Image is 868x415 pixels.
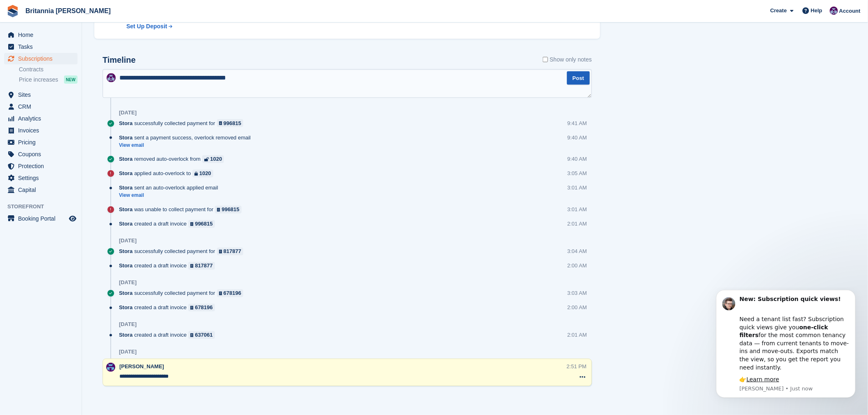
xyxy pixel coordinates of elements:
[4,101,78,112] a: menu
[567,71,590,85] button: Post
[4,213,78,224] a: menu
[567,248,587,255] div: 3:04 AM
[119,184,132,192] span: Stora
[567,206,587,214] div: 3:01 AM
[4,137,78,148] a: menu
[64,75,78,84] div: NEW
[68,214,78,223] a: Preview store
[839,7,861,15] span: Account
[19,66,78,73] a: Contracts
[119,119,247,127] div: successfully collected payment for
[119,134,132,141] span: Stora
[18,184,67,196] span: Capital
[224,290,241,297] div: 678196
[4,89,78,100] a: menu
[18,160,67,172] span: Protection
[4,172,78,184] a: menu
[19,76,58,84] span: Price increases
[4,53,78,64] a: menu
[4,125,78,136] a: menu
[217,248,244,255] a: 817877
[222,206,239,214] div: 996815
[543,55,592,64] label: Show only notes
[195,220,212,228] div: 996815
[4,29,78,41] a: menu
[119,142,255,149] a: View email
[119,349,137,356] div: [DATE]
[22,4,114,18] a: Britannia [PERSON_NAME]
[4,184,78,196] a: menu
[119,304,219,312] div: created a draft invoice
[567,262,587,270] div: 2:00 AM
[215,206,242,214] a: 996815
[119,220,219,228] div: created a draft invoice
[770,7,787,15] span: Create
[119,155,132,163] span: Stora
[811,7,822,15] span: Help
[567,170,587,178] div: 3:05 AM
[4,41,78,52] a: menu
[224,248,241,255] div: 817877
[119,290,132,297] span: Stora
[224,119,241,127] div: 996815
[217,290,244,297] a: 678196
[18,89,67,100] span: Sites
[18,137,67,148] span: Pricing
[119,206,132,214] span: Stora
[18,148,67,160] span: Coupons
[18,53,67,64] span: Subscriptions
[830,7,838,15] img: Lee Dadgostar
[195,262,212,270] div: 817877
[119,364,164,370] span: [PERSON_NAME]
[567,184,587,192] div: 3:01 AM
[567,134,587,141] div: 9:40 AM
[119,290,247,297] div: successfully collected payment for
[119,304,132,312] span: Stora
[126,22,167,31] div: Set Up Deposit
[119,248,247,255] div: successfully collected payment for
[567,304,587,312] div: 2:00 AM
[188,304,215,312] a: 678196
[119,119,132,127] span: Stora
[567,220,587,228] div: 2:01 AM
[119,109,137,116] div: [DATE]
[119,170,132,178] span: Stora
[210,155,222,163] div: 1020
[119,280,137,286] div: [DATE]
[119,322,137,328] div: [DATE]
[119,248,132,255] span: Stora
[119,331,219,339] div: created a draft invoice
[202,155,224,163] a: 1020
[4,160,78,172] a: menu
[103,55,136,65] h2: Timeline
[119,170,217,178] div: applied auto-overlock to
[567,331,587,339] div: 2:01 AM
[188,220,215,228] a: 996815
[188,262,215,270] a: 817877
[18,213,67,224] span: Booking Portal
[18,172,67,184] span: Settings
[195,304,212,312] div: 678196
[567,119,587,127] div: 9:41 AM
[7,203,82,211] span: Storefront
[18,29,67,41] span: Home
[195,331,212,339] div: 637061
[119,155,228,163] div: removed auto-overlock from
[567,290,587,297] div: 3:03 AM
[567,155,587,163] div: 9:40 AM
[567,363,587,371] div: 2:51 PM
[119,262,132,270] span: Stora
[119,206,246,214] div: was unable to collect payment for
[119,184,222,192] div: sent an auto-overlock applied email
[119,192,222,199] a: View email
[188,331,215,339] a: 637061
[199,170,211,178] div: 1020
[119,134,255,141] div: sent a payment success, overlock removed email
[7,5,19,17] img: stora-icon-8386f47178a22dfd0bd8f6a31ec36ba5ce8667c1dd55bd0f319d3a0aa187defe.svg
